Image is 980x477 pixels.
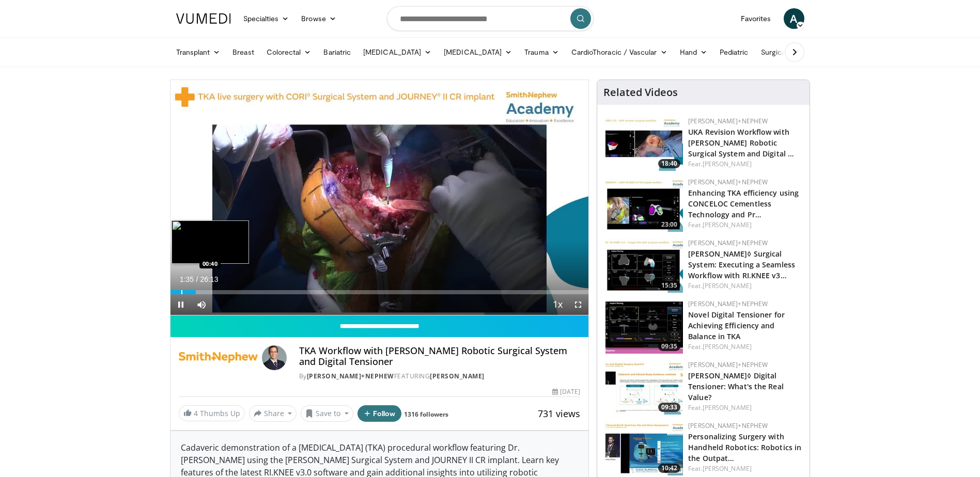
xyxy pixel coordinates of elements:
a: [PERSON_NAME] [703,342,752,351]
a: UKA Revision Workflow with [PERSON_NAME] Robotic Surgical System and Digital … [688,127,794,158]
a: [MEDICAL_DATA] [357,42,438,62]
img: 6906a9b6-27f2-4396-b1b2-551f54defe1e.150x105_q85_crop-smart_upscale.jpg [605,299,683,354]
a: [PERSON_NAME]+Nephew [307,372,394,380]
a: 10:42 [605,421,683,475]
a: [PERSON_NAME]+Nephew [688,360,768,369]
a: A [784,8,804,29]
img: image.jpeg [172,220,249,264]
img: Avatar [262,345,287,370]
a: [PERSON_NAME] [703,281,752,290]
button: Follow [357,405,402,422]
a: [PERSON_NAME] [703,403,752,412]
span: 09:33 [658,403,680,412]
span: 10:42 [658,464,680,473]
a: 4 Thumbs Up [179,405,245,421]
a: 09:33 [605,360,683,415]
img: d599d688-3a86-4827-b8cb-f88a5be2a928.150x105_q85_crop-smart_upscale.jpg [605,421,683,475]
a: [PERSON_NAME] [430,372,485,380]
img: cad15a82-7a4e-4d99-8f10-ac9ee335d8e8.150x105_q85_crop-smart_upscale.jpg [605,178,683,232]
a: Transplant [170,42,227,62]
span: 23:00 [658,220,680,229]
button: Playback Rate [547,294,568,315]
a: [PERSON_NAME] [703,160,752,168]
video-js: Video Player [170,80,589,315]
div: [DATE] [552,387,580,396]
a: [PERSON_NAME] [703,464,752,473]
div: By FEATURING [299,372,580,381]
a: [PERSON_NAME]+Nephew [688,117,768,125]
a: Breast [226,42,260,62]
button: Share [249,405,297,422]
a: [PERSON_NAME] [703,220,752,229]
a: [PERSON_NAME]◊ Surgical System: Executing a Seamless Workflow with RI.KNEE v3… [688,249,795,280]
span: / [196,275,198,283]
a: 1316 followers [404,410,448,419]
div: Feat. [688,281,801,291]
div: Feat. [688,342,801,352]
a: Hand [674,42,713,62]
div: Feat. [688,464,801,473]
img: 50c97ff3-26b0-43aa-adeb-5f1249a916fc.150x105_q85_crop-smart_upscale.jpg [605,239,683,293]
a: [PERSON_NAME]+Nephew [688,299,768,308]
span: 18:40 [658,159,680,168]
span: 4 [194,408,198,418]
a: Surgical Oncology [755,42,838,62]
button: Mute [191,294,212,315]
a: 09:35 [605,299,683,354]
input: Search topics, interventions [387,6,594,31]
a: [PERSON_NAME]+Nephew [688,239,768,247]
a: 15:35 [605,239,683,293]
span: 09:35 [658,342,680,351]
button: Pause [170,294,191,315]
a: 18:40 [605,117,683,171]
a: Browse [295,8,343,29]
span: 1:35 [180,275,194,283]
a: Trauma [518,42,565,62]
a: Bariatric [317,42,357,62]
h4: TKA Workflow with [PERSON_NAME] Robotic Surgical System and Digital Tensioner [299,345,580,368]
img: 02205603-5ba6-4c11-9b25-5721b1ef82fa.150x105_q85_crop-smart_upscale.jpg [605,117,683,171]
img: Smith+Nephew [179,345,258,370]
a: [PERSON_NAME]+Nephew [688,421,768,430]
span: 15:35 [658,281,680,290]
a: [MEDICAL_DATA] [438,42,518,62]
a: Novel Digital Tensioner for Achieving Efficiency and Balance in TKA [688,310,785,341]
a: Favorites [735,8,777,29]
img: 72f8c4c6-2ed0-4097-a262-5c97cbbe0685.150x105_q85_crop-smart_upscale.jpg [605,360,683,415]
a: [PERSON_NAME]+Nephew [688,178,768,186]
a: CardioThoracic / Vascular [565,42,674,62]
div: Progress Bar [170,290,589,294]
a: [PERSON_NAME]◊ Digital Tensioner: What's the Real Value? [688,371,784,402]
div: Feat. [688,403,801,412]
a: Pediatric [713,42,755,62]
a: Enhancing TKA efficiency using CONCELOC Cementless Technology and Pr… [688,188,799,219]
button: Save to [301,405,353,422]
a: Colorectal [260,42,318,62]
span: 26:13 [200,275,218,283]
img: VuMedi Logo [176,13,231,24]
button: Fullscreen [568,294,588,315]
a: Specialties [237,8,295,29]
h4: Related Videos [603,86,678,99]
div: Feat. [688,220,801,230]
span: 731 views [538,407,580,420]
div: Feat. [688,160,801,169]
a: Personalizing Surgery with Handheld Robotics: Robotics in the Outpat… [688,432,801,463]
a: 23:00 [605,178,683,232]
